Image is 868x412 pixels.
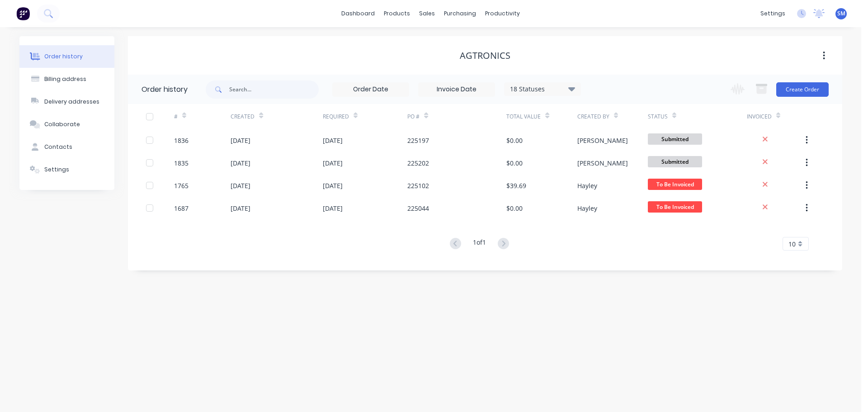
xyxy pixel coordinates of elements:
button: Settings [19,158,114,181]
div: Created [231,113,255,121]
button: Order history [19,45,114,68]
div: Required [323,104,408,129]
div: PO # [407,113,420,121]
div: $39.69 [506,181,526,190]
input: Invoice Date [419,83,495,96]
button: Delivery addresses [19,90,114,113]
span: Submitted [648,156,702,167]
div: Hayley [577,204,597,213]
div: [DATE] [231,136,250,145]
div: 1 of 1 [473,237,486,251]
div: Status [648,113,668,121]
div: Contacts [44,143,72,151]
input: Order Date [333,83,409,96]
div: Status [648,104,747,129]
div: Delivery addresses [44,98,99,106]
div: Total Value [506,104,577,129]
span: To Be Invoiced [648,201,702,213]
div: Created By [577,104,648,129]
div: [DATE] [231,204,250,213]
div: Billing address [44,75,86,83]
div: Invoiced [747,104,803,129]
img: Factory [16,7,30,20]
div: 225202 [407,158,429,168]
div: # [174,104,231,129]
a: dashboard [337,7,379,20]
div: $0.00 [506,204,523,213]
div: 1836 [174,136,189,145]
div: sales [415,7,439,20]
div: # [174,113,178,121]
div: Created [231,104,322,129]
div: [DATE] [231,158,250,168]
input: Search... [229,81,319,99]
div: products [379,7,415,20]
div: 225197 [407,136,429,145]
div: [DATE] [323,158,343,168]
div: Order history [44,52,83,61]
div: Settings [44,166,69,174]
div: productivity [481,7,524,20]
div: Created By [577,113,609,121]
div: PO # [407,104,506,129]
div: Required [323,113,349,121]
button: Create Order [776,82,829,97]
div: 1835 [174,158,189,168]
div: 225102 [407,181,429,190]
div: Agtronics [460,50,510,61]
div: 1687 [174,204,189,213]
div: $0.00 [506,136,523,145]
div: Order history [142,84,188,95]
div: Hayley [577,181,597,190]
div: 225044 [407,204,429,213]
div: [PERSON_NAME] [577,158,628,168]
button: Collaborate [19,113,114,136]
div: $0.00 [506,158,523,168]
span: 10 [788,239,796,249]
span: Submitted [648,133,702,145]
div: Collaborate [44,120,80,128]
div: settings [756,7,790,20]
div: [PERSON_NAME] [577,136,628,145]
div: purchasing [439,7,481,20]
div: Total Value [506,113,541,121]
button: Billing address [19,68,114,90]
div: [DATE] [323,181,343,190]
div: 18 Statuses [505,84,580,94]
span: SM [837,9,845,18]
span: To Be Invoiced [648,179,702,190]
div: [DATE] [323,136,343,145]
div: [DATE] [231,181,250,190]
div: 1765 [174,181,189,190]
button: Contacts [19,136,114,158]
div: [DATE] [323,204,343,213]
div: Invoiced [747,113,772,121]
